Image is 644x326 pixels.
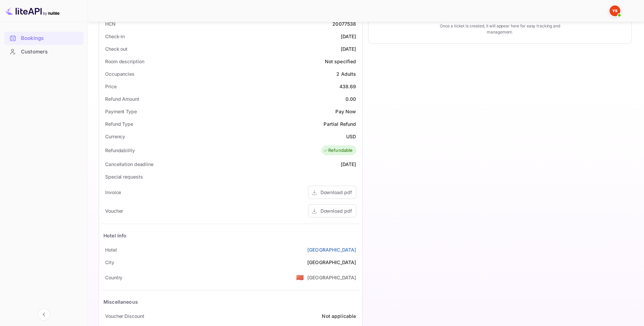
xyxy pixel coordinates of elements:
[105,274,122,281] div: Country
[103,298,138,305] div: Miscellaneous
[325,58,356,65] div: Not specified
[4,32,84,44] a: Bookings
[4,45,84,58] a: Customers
[429,23,571,35] p: Once a ticket is created, it will appear here for easy tracking and management.
[320,207,352,214] div: Download pdf
[345,95,356,102] div: 0.00
[339,83,356,90] div: 438.69
[105,120,133,127] div: Refund Type
[105,95,139,102] div: Refund Amount
[38,308,50,321] button: Collapse navigation
[341,45,356,52] div: [DATE]
[105,83,117,90] div: Price
[105,173,143,180] div: Special requests
[105,108,137,115] div: Payment Type
[346,133,356,140] div: USD
[332,20,356,27] div: 20077538
[105,246,117,253] div: Hotel
[324,120,356,127] div: Partial Refund
[307,274,356,281] div: [GEOGRAPHIC_DATA]
[105,259,114,266] div: City
[341,33,356,40] div: [DATE]
[105,70,135,77] div: Occupancies
[336,70,356,77] div: 2 Adults
[21,34,80,42] div: Bookings
[610,5,620,16] img: Yandex Support
[307,246,356,253] a: [GEOGRAPHIC_DATA]
[322,312,356,320] div: Not applicable
[105,147,135,154] div: Refundability
[296,271,304,283] span: United States
[103,232,127,239] div: Hotel Info
[307,259,356,266] div: [GEOGRAPHIC_DATA]
[105,133,125,140] div: Currency
[105,207,123,214] div: Voucher
[105,45,127,52] div: Check out
[335,108,356,115] div: Pay Now
[105,189,121,196] div: Invoice
[105,161,153,168] div: Cancellation deadline
[320,189,352,196] div: Download pdf
[105,33,125,40] div: Check-in
[21,48,80,56] div: Customers
[4,45,84,59] div: Customers
[341,161,356,168] div: [DATE]
[5,5,59,16] img: LiteAPI logo
[105,58,144,65] div: Room description
[105,312,144,320] div: Voucher Discount
[105,20,116,27] div: HCN
[323,147,353,154] div: Refundable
